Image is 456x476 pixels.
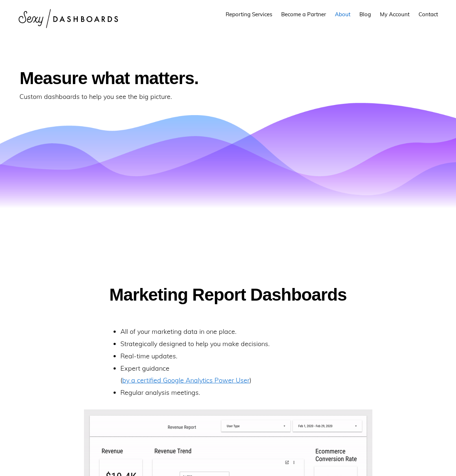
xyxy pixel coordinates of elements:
h2: Marketing Report Dashboards [25,286,431,303]
span: Become a Partner [281,11,326,18]
span: Reporting Services [226,11,272,18]
p: Custom dashboards to help you see the big picture. [19,91,436,103]
a: About [331,4,354,24]
li: Strategically designed to help you make decisions. [120,338,350,350]
li: Regular analysis meetings. [120,387,350,399]
span: My Account [380,11,409,18]
a: My Account [376,4,413,24]
span: About [335,11,350,18]
h2: Measure what matters. [19,70,436,87]
span: Contact [419,11,438,18]
a: Blog [356,4,375,24]
li: All of your marketing data in one place. [120,326,350,338]
a: Become a Partner [278,4,329,24]
img: Sexy Dashboards [14,4,123,34]
li: Real-time updates. [120,350,350,362]
li: Expert guidance ( ) [120,362,350,387]
span: Blog [359,11,371,18]
a: Contact [415,4,442,24]
a: Reporting Services [222,4,276,24]
a: by a certified Google Analytics Power User [122,376,249,384]
nav: Main [222,4,442,24]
